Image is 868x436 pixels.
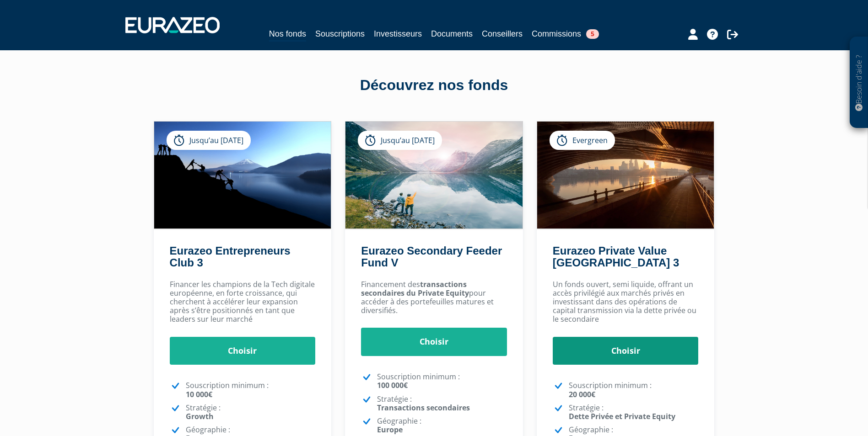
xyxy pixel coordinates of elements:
a: Documents [431,27,473,40]
p: Stratégie : [186,404,316,421]
a: Eurazeo Entrepreneurs Club 3 [170,245,291,269]
p: Souscription minimum : [377,372,507,390]
a: Conseillers [482,27,523,40]
a: Eurazeo Secondary Feeder Fund V [361,245,502,269]
a: Investisseurs [374,27,422,40]
p: Financement des pour accéder à des portefeuilles matures et diversifiés. [361,280,507,315]
p: Souscription minimum : [569,381,699,399]
p: Géographie : [377,417,507,434]
strong: Europe [377,425,403,435]
a: Souscriptions [315,27,365,40]
div: Jusqu’au [DATE] [358,131,442,150]
img: 1732889491-logotype_eurazeo_blanc_rvb.png [125,17,220,33]
strong: 20 000€ [569,389,595,399]
p: Stratégie : [569,404,699,421]
strong: transactions secondaires du Private Equity [361,279,469,298]
a: Nos fonds [269,27,306,42]
a: Eurazeo Private Value [GEOGRAPHIC_DATA] 3 [553,245,679,269]
img: Eurazeo Secondary Feeder Fund V [345,122,523,229]
p: Un fonds ouvert, semi liquide, offrant un accès privilégié aux marchés privés en investissant dan... [553,280,699,324]
a: Choisir [361,328,507,356]
strong: Growth [186,411,214,421]
a: Commissions5 [532,27,599,40]
img: Eurazeo Private Value Europe 3 [537,122,714,229]
strong: Transactions secondaires [377,403,470,413]
strong: 100 000€ [377,380,408,390]
a: Choisir [553,337,699,365]
p: Besoin d'aide ? [854,42,864,124]
p: Souscription minimum : [186,381,316,399]
p: Financer les champions de la Tech digitale européenne, en forte croissance, qui cherchent à accél... [170,280,316,324]
p: Stratégie : [377,395,507,412]
span: 5 [586,29,599,39]
div: Jusqu’au [DATE] [167,131,251,150]
strong: 10 000€ [186,389,212,399]
div: Evergreen [550,131,615,150]
div: Découvrez nos fonds [173,75,695,96]
a: Choisir [170,337,316,365]
strong: Dette Privée et Private Equity [569,411,675,421]
img: Eurazeo Entrepreneurs Club 3 [154,122,331,229]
